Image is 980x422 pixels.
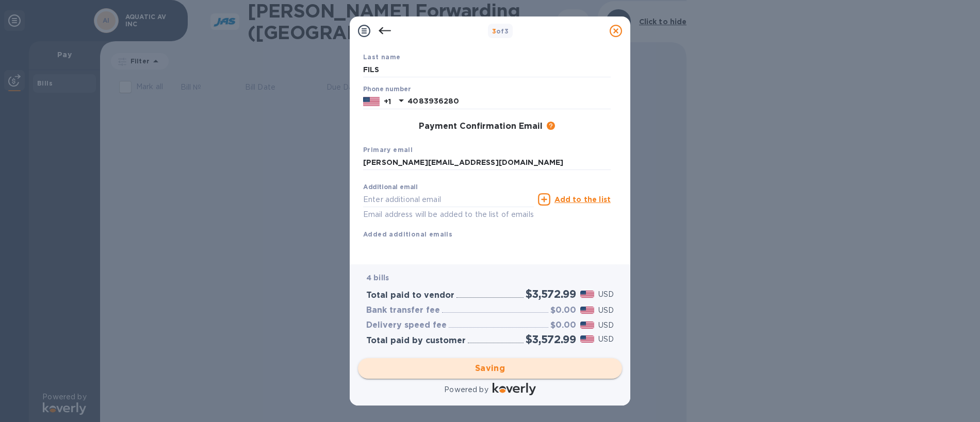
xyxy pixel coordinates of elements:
[598,334,614,345] p: USD
[366,274,389,282] b: 4 bills
[598,305,614,316] p: USD
[580,307,594,314] img: USD
[407,94,611,109] input: Enter your phone number
[366,320,447,330] h3: Delivery speed fee
[444,384,488,395] p: Powered by
[363,87,411,93] label: Phone number
[363,155,611,171] input: Enter your primary name
[526,288,576,300] h2: $3,572.99
[492,27,496,35] span: 3
[580,322,594,329] img: USD
[363,230,452,238] b: Added additional emails
[580,291,594,298] img: USD
[384,96,391,107] p: +1
[363,192,534,207] input: Enter additional email
[554,195,611,204] u: Add to the list
[363,209,534,221] p: Email address will be added to the list of emails
[366,306,440,315] h3: Bank transfer fee
[598,289,614,300] p: USD
[493,383,536,395] img: Logo
[419,122,543,131] h3: Payment Confirmation Email
[366,336,466,346] h3: Total paid by customer
[363,62,611,77] input: Enter your last name
[580,335,594,343] img: USD
[598,320,614,331] p: USD
[550,306,576,315] h3: $0.00
[363,96,380,107] img: US
[492,27,509,35] b: of 3
[363,146,413,154] b: Primary email
[363,184,418,191] label: Additional email
[363,53,401,61] b: Last name
[550,320,576,330] h3: $0.00
[366,291,454,300] h3: Total paid to vendor
[526,333,576,346] h2: $3,572.99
